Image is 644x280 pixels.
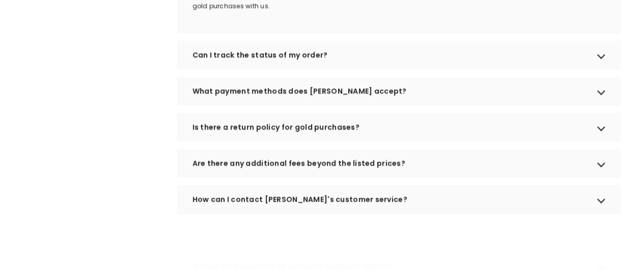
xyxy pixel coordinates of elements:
[177,77,620,105] div: What payment methods does [PERSON_NAME] accept?
[177,41,620,69] div: Can I track the status of my order?
[177,149,620,177] div: Are there any additional fees beyond the listed prices?
[177,113,620,141] div: Is there a return policy for gold purchases?
[177,252,620,280] div: Is Cash on Collection an available payment option?
[177,185,620,213] div: How can I contact [PERSON_NAME]'s customer service?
